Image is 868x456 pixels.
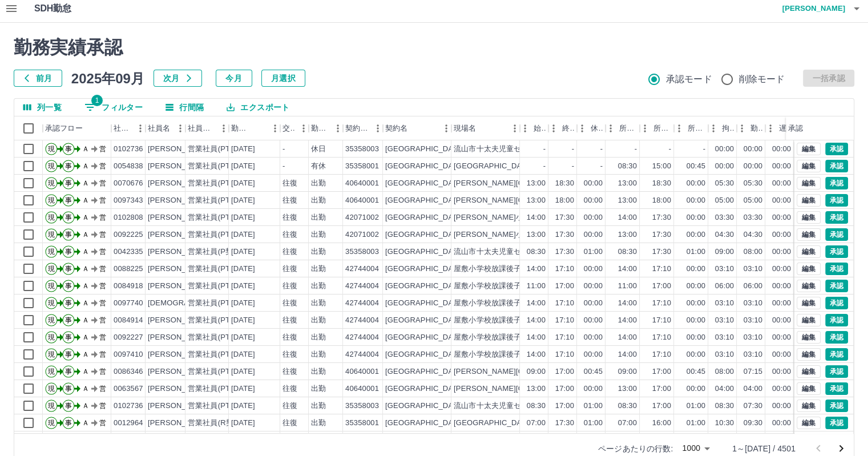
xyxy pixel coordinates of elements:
[797,228,821,241] button: 編集
[82,179,89,187] text: Ａ
[454,247,544,257] div: 流山市十太夫児童センター
[82,162,89,170] text: Ａ
[311,116,329,140] div: 勤務区分
[534,116,546,140] div: 始業
[231,264,255,275] div: [DATE]
[744,264,762,275] div: 03:10
[282,161,285,172] div: -
[786,116,845,140] div: 承認
[345,229,379,240] div: 42071002
[708,116,737,140] div: 拘束
[114,116,132,140] div: 社員番号
[744,161,762,172] div: 00:00
[146,116,185,140] div: 社員名
[132,120,149,137] button: メニュー
[543,144,546,155] div: -
[548,116,577,140] div: 終業
[14,99,71,116] button: 列選択
[825,143,848,155] button: 承認
[584,195,603,206] div: 00:00
[217,99,298,116] button: エクスポート
[114,178,143,189] div: 0070676
[825,382,848,395] button: 承認
[345,264,379,275] div: 42744004
[797,194,821,207] button: 編集
[527,247,546,257] div: 08:30
[825,228,848,241] button: 承認
[229,116,280,140] div: 勤務日
[715,144,734,155] div: 00:00
[99,282,106,290] text: 営
[188,264,248,275] div: 営業社員(PT契約)
[48,213,55,221] text: 現
[797,177,821,189] button: 編集
[687,247,705,257] div: 01:00
[48,196,55,204] text: 現
[311,229,326,240] div: 出勤
[282,144,285,155] div: -
[65,162,72,170] text: 事
[148,144,210,155] div: [PERSON_NAME]
[188,247,243,257] div: 営業社員(P契約)
[715,281,734,292] div: 06:00
[527,264,546,275] div: 14:00
[188,281,248,292] div: 営業社員(PT契約)
[311,212,326,223] div: 出勤
[555,212,574,223] div: 17:30
[600,161,603,172] div: -
[555,281,574,292] div: 17:00
[14,37,854,58] h2: 勤務実績承認
[618,195,637,206] div: 13:00
[231,161,255,172] div: [DATE]
[584,264,603,275] div: 00:00
[600,144,603,155] div: -
[797,211,821,224] button: 編集
[618,281,637,292] div: 11:00
[715,264,734,275] div: 03:10
[652,195,671,206] div: 18:00
[311,195,326,206] div: 出勤
[345,212,379,223] div: 42071002
[251,120,267,136] button: ソート
[797,280,821,292] button: 編集
[261,70,305,87] button: 月選択
[99,231,106,239] text: 営
[527,212,546,223] div: 14:00
[65,179,72,187] text: 事
[188,195,248,206] div: 営業社員(PT契約)
[454,195,655,206] div: [PERSON_NAME][GEOGRAPHIC_DATA]地区放課後児童会
[687,229,705,240] div: 00:00
[172,120,189,137] button: メニュー
[82,145,89,153] text: Ａ
[591,116,603,140] div: 休憩
[114,161,143,172] div: 0054838
[311,281,326,292] div: 出勤
[295,120,312,137] button: メニュー
[572,144,574,155] div: -
[765,116,794,140] div: 遅刻等
[385,116,407,140] div: 契約名
[687,178,705,189] div: 00:00
[148,195,210,206] div: [PERSON_NAME]
[619,116,637,140] div: 所定開始
[772,195,791,206] div: 00:00
[825,417,848,429] button: 承認
[454,229,591,240] div: [PERSON_NAME]小学校放課後子供教室
[797,399,821,412] button: 編集
[454,212,591,223] div: [PERSON_NAME]小学校放課後子供教室
[653,116,672,140] div: 所定終業
[114,247,143,257] div: 0042335
[772,229,791,240] div: 00:00
[605,116,640,140] div: 所定開始
[454,178,655,189] div: [PERSON_NAME][GEOGRAPHIC_DATA]地区放課後児童会
[231,229,255,240] div: [DATE]
[825,263,848,275] button: 承認
[65,145,72,153] text: 事
[282,247,297,257] div: 往復
[772,212,791,223] div: 00:00
[282,195,297,206] div: 往復
[345,144,379,155] div: 35358003
[385,161,464,172] div: [GEOGRAPHIC_DATA]
[385,247,464,257] div: [GEOGRAPHIC_DATA]
[65,231,72,239] text: 事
